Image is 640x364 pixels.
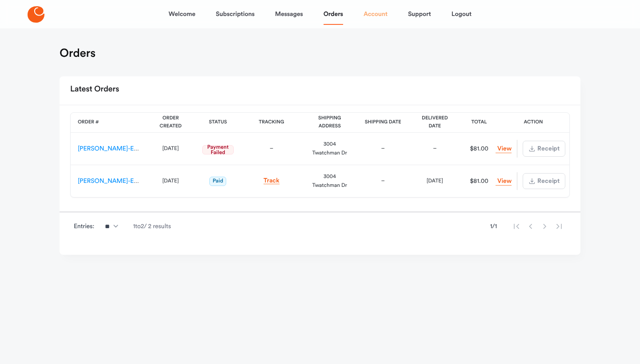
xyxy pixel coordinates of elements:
[496,145,512,153] a: View
[133,222,171,231] span: 1 to 2 / 2 results
[461,113,497,133] th: Total
[153,144,188,153] div: [DATE]
[309,140,350,158] div: 3004 Twatchman Dr
[452,4,472,25] a: Logout
[324,4,343,25] a: Orders
[496,177,512,186] a: View
[248,144,295,153] div: –
[497,113,569,133] th: Action
[523,173,565,189] button: Receipt
[241,113,302,133] th: Tracking
[168,4,195,25] a: Welcome
[78,178,167,184] a: [PERSON_NAME]-ES-00133780
[302,113,357,133] th: Shipping Address
[364,144,402,153] div: –
[536,178,560,184] span: Receipt
[357,113,409,133] th: Shipping Date
[202,145,234,154] span: Payment Failed
[216,4,255,25] a: Subscriptions
[364,177,402,186] div: –
[209,177,226,186] span: Paid
[408,4,431,25] a: Support
[416,144,454,153] div: –
[309,172,350,190] div: 3004 Twatchman Dr
[71,113,146,133] th: Order #
[523,141,565,157] button: Receipt
[153,177,188,186] div: [DATE]
[195,113,241,133] th: Status
[409,113,461,133] th: Delivered Date
[60,46,96,60] h1: Orders
[74,222,94,231] span: Entries:
[490,222,497,231] span: 1 / 1
[70,82,119,98] h2: Latest Orders
[78,146,168,152] a: [PERSON_NAME]-ES-00160920
[275,4,303,25] a: Messages
[146,113,195,133] th: Order Created
[264,178,280,184] a: Track
[464,177,494,186] div: $81.00
[416,177,454,186] div: [DATE]
[364,4,388,25] a: Account
[464,144,494,153] div: $81.00
[536,146,560,152] span: Receipt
